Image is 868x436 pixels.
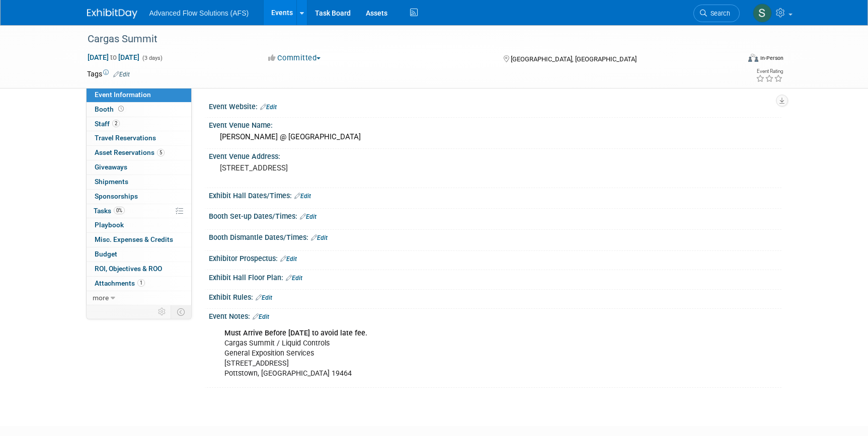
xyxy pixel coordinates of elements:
[209,251,781,264] div: Exhibitor Prospectus:
[220,163,436,172] pre: [STREET_ADDRESS]
[84,30,725,48] div: Cargas Summit
[95,105,126,113] span: Booth
[87,291,191,305] a: more
[224,329,367,337] b: Must Arrive Before [DATE] to avoid late fee.
[753,4,772,23] img: Steve McAnally
[95,163,127,171] span: Giveaways
[209,309,781,322] div: Event Notes:
[294,193,311,200] a: Edit
[87,247,191,261] a: Budget
[209,149,781,161] div: Event Venue Address:
[87,53,140,62] span: [DATE] [DATE]
[95,192,138,200] span: Sponsorships
[87,103,191,117] a: Booth
[209,209,781,222] div: Booth Set-up Dates/Times:
[265,53,325,63] button: Committed
[87,117,191,131] a: Staff2
[93,294,109,302] span: more
[209,290,781,303] div: Exhibit Rules:
[153,305,171,318] td: Personalize Event Tab Strip
[216,129,774,145] div: [PERSON_NAME] @ [GEOGRAPHIC_DATA]
[260,104,277,111] a: Edit
[680,52,784,67] div: Event Format
[87,233,191,247] a: Misc. Expenses & Credits
[209,118,781,130] div: Event Venue Name:
[209,270,781,283] div: Exhibit Hall Floor Plan:
[256,294,272,301] a: Edit
[109,53,118,61] span: to
[756,69,783,74] div: Event Rating
[114,207,125,214] span: 0%
[116,105,126,113] span: Booth not reserved yet
[209,99,781,112] div: Event Website:
[95,120,120,128] span: Staff
[87,9,137,19] img: ExhibitDay
[95,178,128,186] span: Shipments
[87,204,191,218] a: Tasks0%
[87,88,191,102] a: Event Information
[280,255,297,263] a: Edit
[95,148,165,156] span: Asset Reservations
[286,275,302,282] a: Edit
[95,250,117,258] span: Budget
[87,277,191,291] a: Attachments1
[87,262,191,276] a: ROI, Objectives & ROO
[760,54,783,62] div: In-Person
[95,221,124,229] span: Playbook
[707,10,730,17] span: Search
[87,218,191,232] a: Playbook
[113,71,130,78] a: Edit
[87,146,191,160] a: Asset Reservations5
[149,9,249,17] span: Advanced Flow Solutions (AFS)
[253,313,269,320] a: Edit
[87,175,191,189] a: Shipments
[157,149,165,156] span: 5
[748,54,758,62] img: Format-Inperson.png
[300,213,317,220] a: Edit
[94,207,125,215] span: Tasks
[311,234,328,241] a: Edit
[87,160,191,175] a: Giveaways
[511,55,637,63] span: [GEOGRAPHIC_DATA], [GEOGRAPHIC_DATA]
[95,265,162,273] span: ROI, Objectives & ROO
[137,279,145,287] span: 1
[141,55,163,61] span: (3 days)
[171,305,191,318] td: Toggle Event Tabs
[112,120,120,127] span: 2
[209,188,781,201] div: Exhibit Hall Dates/Times:
[95,91,151,99] span: Event Information
[87,131,191,145] a: Travel Reservations
[95,279,145,287] span: Attachments
[87,69,130,79] td: Tags
[95,134,156,142] span: Travel Reservations
[693,5,740,22] a: Search
[217,323,671,384] div: Cargas Summit / Liquid Controls General Exposition Services [STREET_ADDRESS] Pottstown, [GEOGRAPH...
[95,235,173,243] span: Misc. Expenses & Credits
[87,190,191,204] a: Sponsorships
[209,230,781,243] div: Booth Dismantle Dates/Times:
